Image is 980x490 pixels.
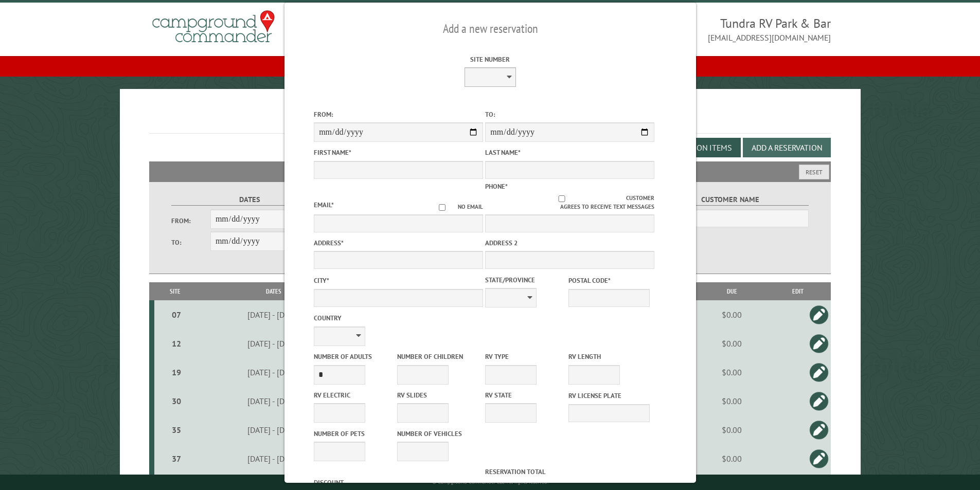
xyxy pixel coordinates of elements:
label: Number of Vehicles [397,429,478,439]
label: Discount [314,478,483,487]
label: Number of Adults [314,352,395,361]
td: $0.00 [699,387,764,415]
small: © Campground Commander LLC. All rights reserved. [432,479,548,485]
div: [DATE] - [DATE] [198,310,350,320]
label: City [314,276,483,285]
td: $0.00 [699,444,764,473]
label: Number of Pets [314,429,395,439]
label: RV Slides [397,390,478,400]
th: Edit [764,282,831,300]
label: Address 2 [485,238,654,248]
label: No email [426,203,483,211]
label: Country [314,313,483,323]
div: 19 [158,367,194,377]
label: Reservation Total [485,467,654,477]
label: Number of Children [397,352,478,361]
button: Edit Add-on Items [652,138,741,157]
div: [DATE] - [DATE] [198,338,350,349]
label: From: [171,216,210,226]
label: RV License Plate [568,391,650,401]
h2: Filters [149,161,831,181]
label: Postal Code [568,276,650,285]
th: Due [699,282,764,300]
div: [DATE] - [DATE] [198,396,350,406]
label: Site Number [405,55,575,64]
div: 35 [158,425,194,435]
label: Email [314,201,334,209]
input: No email [426,204,458,211]
label: State/Province [485,275,566,285]
div: 30 [158,396,194,406]
label: RV Electric [314,390,395,400]
div: [DATE] - [DATE] [198,425,350,435]
td: $0.00 [699,329,764,358]
button: Add a Reservation [743,138,831,157]
label: RV State [485,390,566,400]
div: [DATE] - [DATE] [198,367,350,377]
h1: Reservations [149,105,831,134]
td: $0.00 [699,358,764,387]
label: RV Length [568,352,650,361]
input: Customer agrees to receive text messages [497,195,626,202]
div: [DATE] - [DATE] [198,453,350,464]
label: Last Name [485,148,654,157]
label: From: [314,110,483,119]
label: First Name [314,148,483,157]
h2: Add a new reservation [314,19,667,39]
label: Dates [171,194,328,206]
label: Customer Name [652,194,809,206]
img: Campground Commander [149,7,278,47]
label: To: [171,238,210,247]
label: Customer agrees to receive text messages [485,194,654,211]
label: Phone [485,182,508,191]
th: Site [154,282,196,300]
div: 07 [158,310,194,320]
div: 12 [158,338,194,349]
button: Reset [799,165,829,179]
label: Address [314,238,483,248]
th: Dates [196,282,351,300]
label: To: [485,110,654,119]
label: RV Type [485,352,566,361]
div: 37 [158,453,194,464]
td: $0.00 [699,415,764,444]
td: $0.00 [699,300,764,329]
